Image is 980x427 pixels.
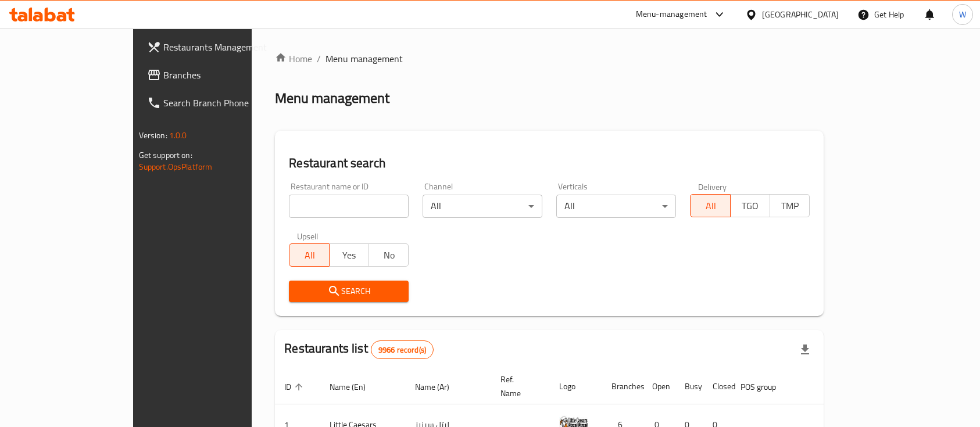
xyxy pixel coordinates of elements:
span: Search Branch Phone [163,96,288,110]
div: [GEOGRAPHIC_DATA] [762,8,839,21]
li: / [317,52,321,66]
span: All [695,198,725,214]
span: TGO [735,198,766,214]
h2: Menu management [275,89,389,107]
div: All [423,195,542,218]
span: ID [284,380,306,394]
th: Logo [550,369,602,404]
button: No [369,243,409,267]
th: Open [643,369,675,404]
h2: Restaurant search [289,155,810,172]
span: Branches [163,68,288,82]
a: Support.OpsPlatform [139,159,213,174]
span: Version: [139,128,167,143]
button: TGO [730,194,770,217]
th: Busy [675,369,703,404]
a: Restaurants Management [138,33,297,61]
label: Delivery [698,182,727,191]
div: Total records count [371,340,434,359]
button: All [690,194,730,217]
span: Search [298,284,399,299]
label: Upsell [297,232,319,240]
span: Yes [334,247,364,264]
span: Name (En) [330,380,381,394]
span: All [294,247,324,264]
button: All [289,243,329,267]
h2: Restaurants list [284,340,434,359]
nav: breadcrumb [275,52,824,66]
button: TMP [770,194,810,217]
span: Get support on: [139,148,192,163]
span: POS group [741,380,791,394]
span: W [959,8,966,21]
span: Restaurants Management [163,40,288,54]
span: Ref. Name [500,372,536,400]
th: Closed [703,369,731,404]
span: Menu management [326,52,403,66]
span: 9966 record(s) [371,345,433,356]
th: Branches [602,369,643,404]
div: All [556,195,676,218]
input: Search for restaurant name or ID.. [289,195,409,218]
a: Search Branch Phone [138,89,297,117]
span: Name (Ar) [415,380,464,394]
button: Search [289,281,409,302]
div: Menu-management [636,8,707,21]
span: TMP [775,198,805,214]
div: Export file [791,336,819,364]
a: Branches [138,61,297,89]
span: No [374,247,404,264]
button: Yes [329,243,369,267]
span: 1.0.0 [169,128,187,143]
